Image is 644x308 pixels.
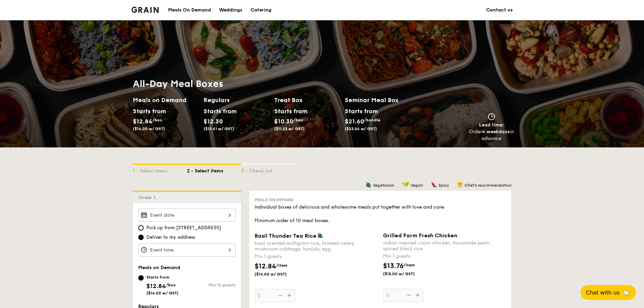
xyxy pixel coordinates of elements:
[479,122,504,128] span: Lead time:
[255,197,294,202] span: Meals on Demand
[255,204,506,224] div: Individual boxes of delicious and wholesome meals put together with love and care. Minimum order ...
[317,232,323,238] img: icon-vegetarian.fe4039eb.svg
[274,95,339,105] h2: Treat Box
[482,129,510,135] strong: 4 weekdays
[152,118,162,122] span: /box
[132,7,159,13] img: Grain
[255,271,301,277] span: ($14.00 w/ GST)
[204,95,269,105] h2: Regulars
[622,289,630,297] span: 🦙
[146,224,221,231] span: Pick up from [STREET_ADDRESS]
[410,183,423,188] span: Vegan
[404,263,415,267] span: /item
[138,243,236,257] input: Event time
[241,165,295,174] div: 3 - Check out
[133,78,415,90] h1: All-Day Meal Boxes
[586,289,620,296] span: Chat with us
[345,95,415,105] h2: Seminar Meal Box
[133,165,187,174] div: 1 - Select menu
[146,282,166,290] span: $12.84
[204,126,234,131] span: ($13.41 w/ GST)
[138,209,236,222] input: Event date
[138,195,158,200] span: Order 1
[383,240,506,252] div: indian inspired cajun chicken, housmade pesto, spiced black rice
[373,183,394,188] span: Vegetarian
[132,7,159,13] a: Logotype
[402,182,409,188] img: icon-vegan.f8ff3823.svg
[383,262,404,270] span: $13.76
[345,126,377,131] span: ($23.54 w/ GST)
[431,182,437,188] img: icon-spicy.37a8142b.svg
[345,118,364,125] span: $21.60
[138,225,144,231] input: Pick up from [STREET_ADDRESS]
[138,265,180,270] span: Meals on Demand
[138,275,144,281] input: Starts from$12.84/box($14.00 w/ GST)Min 10 guests
[166,283,176,287] span: /box
[138,235,144,240] input: Deliver to my address
[204,106,234,116] div: Starts from
[133,95,198,105] h2: Meals on Demand
[274,126,305,131] span: ($11.23 w/ GST)
[469,128,514,142] div: Order in advance
[457,182,463,188] img: icon-chef-hat.a58ddaea.svg
[438,183,449,188] span: Spicy
[580,285,636,300] button: Chat with us🦙
[255,240,378,252] div: basil scented multigrain rice, braised celery mushroom cabbage, hanjuku egg
[464,183,511,188] span: Chef's recommendation
[255,262,276,270] span: $12.84
[187,165,241,174] div: 2 - Select items
[146,291,178,295] span: ($14.00 w/ GST)
[365,182,372,188] img: icon-vegetarian.fe4039eb.svg
[133,106,163,116] div: Starts from
[345,106,378,116] div: Starts from
[383,271,429,277] span: ($15.00 w/ GST)
[204,118,223,125] span: $12.30
[133,126,165,131] span: ($14.00 w/ GST)
[133,118,152,125] span: $12.84
[146,234,195,241] span: Deliver to my address
[383,232,457,239] span: Grilled Farm Fresh Chicken
[383,253,506,260] div: Min 1 guests
[255,253,378,260] div: Min 1 guests
[293,118,303,122] span: /box
[146,275,178,280] div: Starts from
[486,113,497,120] img: icon-clock.2db775ea.svg
[255,233,316,239] span: Basil Thunder Tea Rice
[364,118,380,122] span: /bundle
[274,118,293,125] span: $10.30
[187,283,236,287] div: Min 10 guests
[276,263,287,268] span: /item
[274,106,304,116] div: Starts from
